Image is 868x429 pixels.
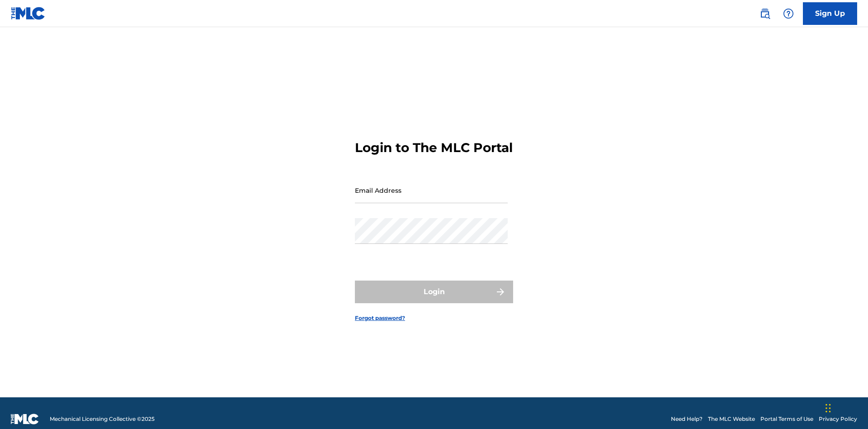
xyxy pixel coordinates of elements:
img: logo [11,414,39,424]
img: MLC Logo [11,7,46,20]
a: Public Search [756,5,774,23]
h3: Login to The MLC Portal [355,140,513,156]
a: Forgot password? [355,314,405,322]
a: Need Help? [671,415,703,423]
a: Portal Terms of Use [760,415,813,423]
span: Mechanical Licensing Collective © 2025 [50,415,155,423]
div: Help [779,5,797,23]
div: Drag [826,395,831,422]
img: help [783,8,794,19]
a: Privacy Policy [819,415,857,423]
a: The MLC Website [708,415,755,423]
img: search [759,8,770,19]
iframe: Chat Widget [823,386,868,429]
a: Sign Up [803,2,857,25]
